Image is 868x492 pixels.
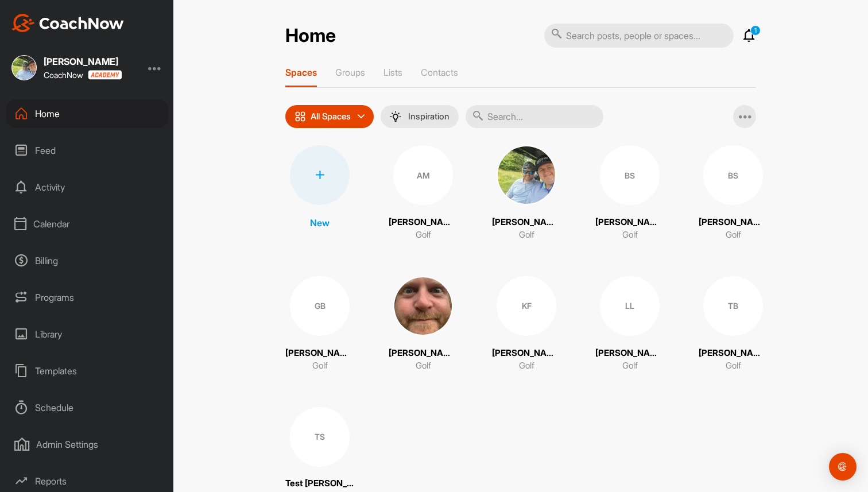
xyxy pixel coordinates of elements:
img: square_60f0c87aa5657eed2d697613c659ab83.jpg [497,145,556,205]
a: GB[PERSON_NAME]Golf [285,276,354,373]
p: Golf [519,359,534,373]
p: [PERSON_NAME] [699,216,768,229]
div: AM [393,145,453,205]
div: [PERSON_NAME] [44,57,122,66]
div: Home [6,99,168,128]
p: 1 [750,25,761,36]
p: [PERSON_NAME] [285,347,354,360]
input: Search posts, people or spaces... [544,24,734,48]
p: [PERSON_NAME] [595,216,664,229]
p: Lists [383,67,402,78]
p: Groups [335,67,365,78]
p: [PERSON_NAME] [492,347,561,360]
p: Golf [622,359,638,373]
a: [PERSON_NAME]Golf [389,276,458,373]
img: CoachNow [11,14,124,32]
input: Search... [466,105,603,128]
p: Spaces [285,67,317,78]
a: KF[PERSON_NAME]Golf [492,276,561,373]
a: BS[PERSON_NAME]Golf [699,145,768,242]
div: TS [290,407,350,467]
p: Golf [312,359,328,373]
p: Golf [622,228,638,242]
p: [PERSON_NAME] [389,347,458,360]
a: TB[PERSON_NAME]Golf [699,276,768,373]
p: Inspiration [408,112,449,121]
p: [PERSON_NAME] [389,216,458,229]
div: GB [290,276,350,336]
div: BS [703,145,763,205]
div: Billing [6,246,168,275]
div: Admin Settings [6,430,168,459]
a: BS[PERSON_NAME]Golf [595,145,664,242]
p: Golf [416,359,431,373]
img: icon [294,111,306,122]
p: [PERSON_NAME] [699,347,768,360]
img: CoachNow acadmey [88,70,122,80]
p: All Spaces [311,112,351,121]
p: Golf [519,228,534,242]
div: Schedule [6,393,168,422]
img: square_8359caba4869851b37ab0d4fc42f6cc0.jpg [393,276,453,336]
img: square_60f0c87aa5657eed2d697613c659ab83.jpg [11,55,37,80]
p: [PERSON_NAME] [492,216,561,229]
div: Programs [6,283,168,312]
h2: Home [285,25,336,47]
a: AM[PERSON_NAME]Golf [389,145,458,242]
div: Calendar [6,210,168,238]
p: New [310,216,330,230]
div: TB [703,276,763,336]
div: LL [600,276,660,336]
div: Library [6,320,168,348]
div: BS [600,145,660,205]
p: Contacts [421,67,458,78]
p: Test [PERSON_NAME] [285,477,354,490]
a: LL[PERSON_NAME]Golf [595,276,664,373]
p: Golf [416,228,431,242]
p: [PERSON_NAME] [595,347,664,360]
p: Golf [726,228,741,242]
div: Templates [6,357,168,385]
img: menuIcon [390,111,401,122]
a: [PERSON_NAME]Golf [492,145,561,242]
p: Golf [726,359,741,373]
div: KF [497,276,556,336]
div: Activity [6,173,168,202]
div: CoachNow [44,70,122,80]
div: Open Intercom Messenger [829,453,857,481]
div: Feed [6,136,168,165]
